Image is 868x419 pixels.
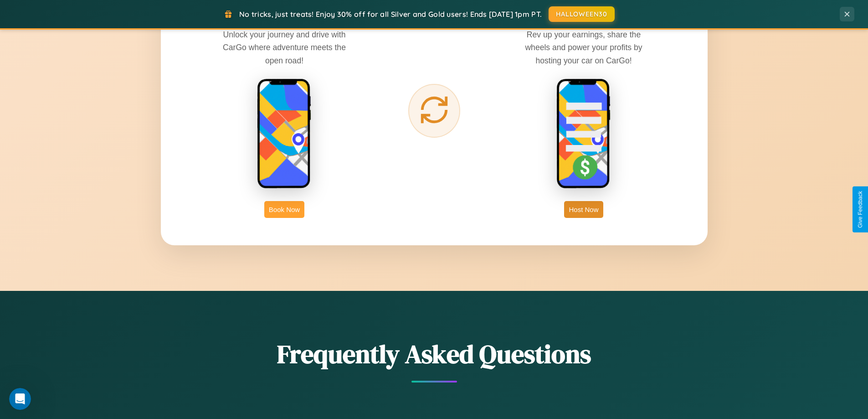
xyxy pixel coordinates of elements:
button: Book Now [264,201,304,218]
h2: Frequently Asked Questions [161,336,708,372]
div: Give Feedback [857,191,863,228]
iframe: Intercom live chat [9,388,31,410]
img: host phone [556,78,611,190]
span: No tricks, just treats! Enjoy 30% off for all Silver and Gold users! Ends [DATE] 1pm PT. [239,10,542,19]
img: rent phone [257,78,312,190]
p: Rev up your earnings, share the wheels and power your profits by hosting your car on CarGo! [515,28,652,67]
p: Unlock your journey and drive with CarGo where adventure meets the open road! [216,28,353,67]
button: HALLOWEEN30 [549,6,615,22]
button: Host Now [564,201,603,218]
